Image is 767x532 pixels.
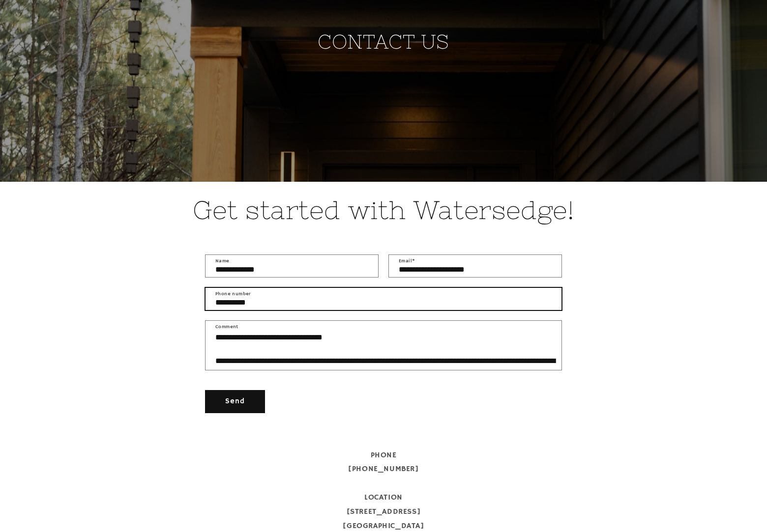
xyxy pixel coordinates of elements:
[113,194,654,227] h2: Get started with Watersedge!
[343,521,424,531] span: [GEOGRAPHIC_DATA]
[205,390,265,413] button: Send
[364,493,403,503] span: LOCATION
[348,464,418,474] span: [PHONE_NUMBER]
[347,507,421,517] span: [STREET_ADDRESS]
[371,450,397,460] span: PHONE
